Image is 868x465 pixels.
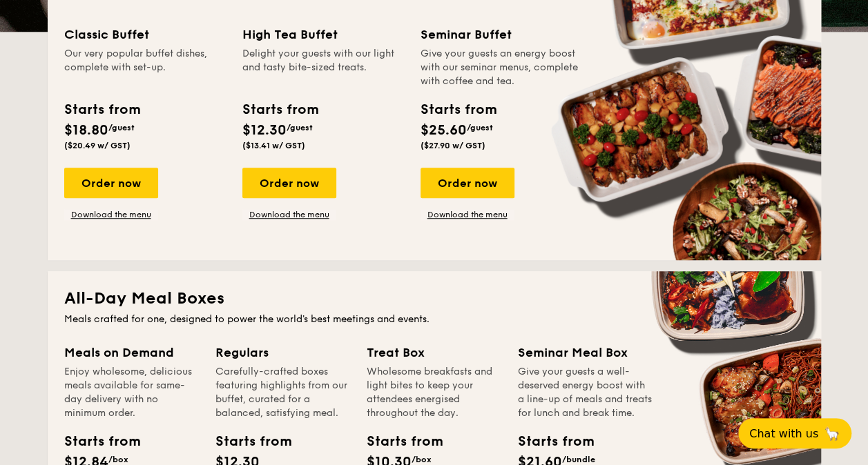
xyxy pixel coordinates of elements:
[64,365,199,420] div: Enjoy wholesome, delicious meals available for same-day delivery with no minimum order.
[64,99,139,120] div: Starts from
[367,365,501,420] div: Wholesome breakfasts and light bites to keep your attendees energised throughout the day.
[367,343,501,362] div: Treat Box
[287,123,313,132] span: /guest
[64,288,804,310] h2: All-Day Meal Boxes
[421,168,514,198] div: Order now
[64,313,804,326] div: Meals crafted for one, designed to power the world's best meetings and events.
[562,455,595,464] span: /bundle
[242,99,318,120] div: Starts from
[108,455,128,464] span: /box
[242,25,404,44] div: High Tea Buffet
[824,426,840,442] span: 🦙
[242,47,404,88] div: Delight your guests with our light and tasty bite-sized treats.
[64,122,108,139] span: $18.80
[518,365,653,420] div: Give your guests a well-deserved energy boost with a line-up of meals and treats for lunch and br...
[421,25,582,44] div: Seminar Buffet
[412,455,432,464] span: /box
[64,47,226,88] div: Our very popular buffet dishes, complete with set-up.
[421,141,485,150] span: ($27.90 w/ GST)
[242,122,287,139] span: $12.30
[242,168,336,198] div: Order now
[518,431,580,452] div: Starts from
[242,141,305,150] span: ($13.41 w/ GST)
[215,365,350,420] div: Carefully-crafted boxes featuring highlights from our buffet, curated for a balanced, satisfying ...
[421,47,582,88] div: Give your guests an energy boost with our seminar menus, complete with coffee and tea.
[64,25,226,44] div: Classic Buffet
[738,418,851,448] button: Chat with us🦙
[64,431,126,452] div: Starts from
[421,209,514,220] a: Download the menu
[215,343,350,362] div: Regulars
[421,122,467,139] span: $25.60
[518,343,653,362] div: Seminar Meal Box
[467,123,493,132] span: /guest
[64,168,158,198] div: Order now
[64,343,199,362] div: Meals on Demand
[64,209,158,220] a: Download the menu
[367,431,429,452] div: Starts from
[64,141,131,150] span: ($20.49 w/ GST)
[749,427,818,440] span: Chat with us
[215,431,278,452] div: Starts from
[108,123,135,132] span: /guest
[242,209,336,220] a: Download the menu
[421,99,496,120] div: Starts from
